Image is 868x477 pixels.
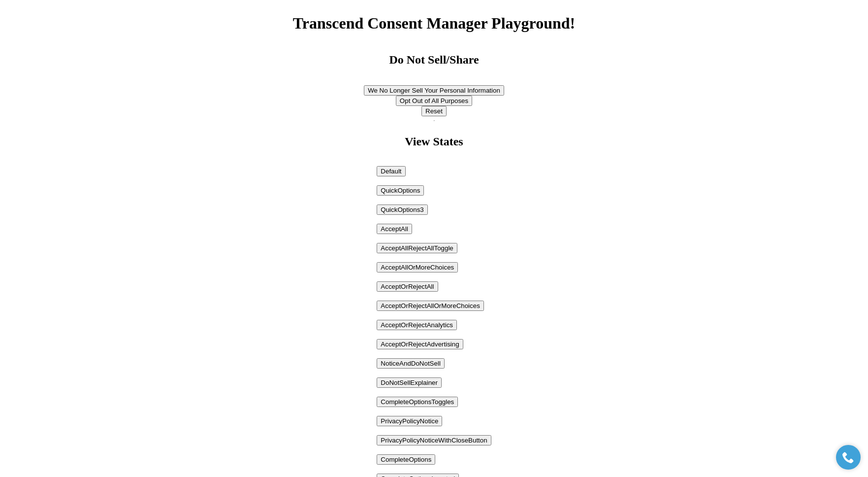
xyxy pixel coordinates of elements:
[377,435,491,445] button: PrivacyPolicyNoticeWithCloseButton
[377,301,483,311] button: AcceptOrRejectAllOrMoreChoices
[377,243,457,253] button: AcceptAllRejectAllToggle
[377,166,405,176] button: Default
[421,106,447,116] button: Reset
[377,358,445,369] button: NoticeAndDoNotSell
[377,416,442,426] button: PrivacyPolicyNotice
[377,185,424,196] button: QuickOptions
[377,204,427,215] button: QuickOptions3
[377,454,435,465] button: CompleteOptions
[377,397,458,407] button: CompleteOptionsToggles
[405,135,463,148] h2: View States
[377,281,438,292] button: AcceptOrRejectAll
[377,262,458,273] button: AcceptAllOrMoreChoices
[389,53,479,67] h2: Do Not Sell/Share
[377,377,442,388] button: DoNotSellExplainer
[377,224,412,234] button: AcceptAll
[293,14,575,33] h1: Transcend Consent Manager Playground!
[396,96,472,106] button: Opt Out of All Purposes
[377,320,457,330] button: AcceptOrRejectAnalytics
[377,339,463,349] button: AcceptOrRejectAdvertising
[364,85,504,96] button: We No Longer Sell Your Personal Information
